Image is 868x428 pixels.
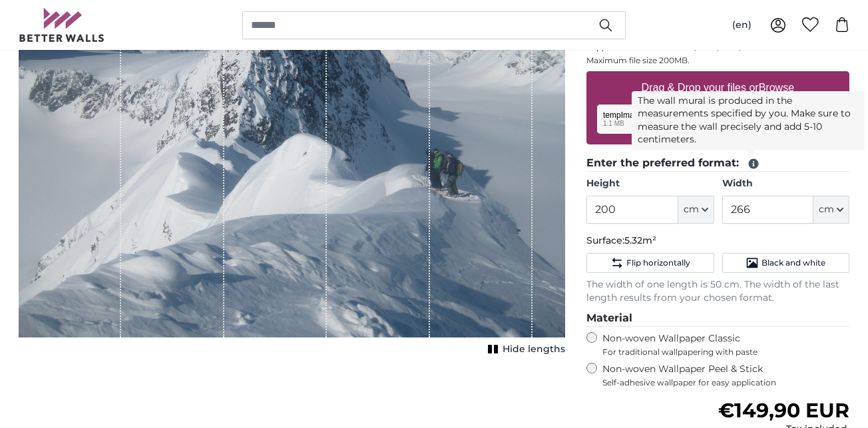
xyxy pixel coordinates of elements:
[722,13,762,37] button: (en)
[813,196,849,224] button: cm
[602,332,849,357] label: Non-woven Wallpaper Classic
[586,177,714,190] label: Height
[819,203,834,216] span: cm
[586,234,849,248] p: Surface:
[759,82,794,93] u: Browse
[722,177,849,190] label: Width
[19,8,105,42] img: Betterwalls
[602,377,849,388] span: Self-adhesive wallpaper for easy application
[678,196,714,224] button: cm
[503,343,565,356] span: Hide lengths
[624,234,656,246] span: 5.32m²
[586,155,849,172] legend: Enter the preferred format:
[586,253,714,273] button: Flip horizontally
[586,55,849,66] p: Maximum file size 200MB.
[636,75,799,101] label: Drag & Drop your files or
[626,258,690,268] span: Flip horizontally
[722,253,849,273] button: Black and white
[602,347,849,357] span: For traditional wallpapering with paste
[586,278,849,305] p: The width of one length is 50 cm. The width of the last length results from your chosen format.
[718,398,849,423] span: €149,90 EUR
[684,203,699,216] span: cm
[761,258,825,268] span: Black and white
[586,310,849,327] legend: Material
[602,363,849,388] label: Non-woven Wallpaper Peel & Stick
[484,340,565,359] button: Hide lengths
